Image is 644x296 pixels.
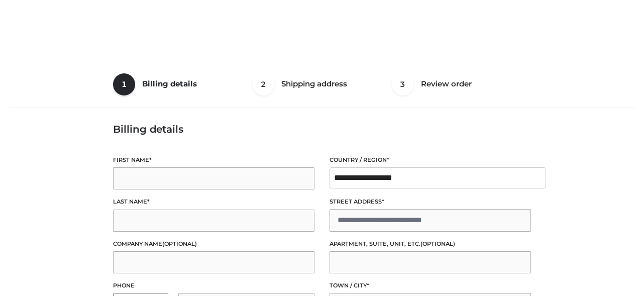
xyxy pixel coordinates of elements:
span: Shipping address [281,79,347,88]
span: 3 [392,73,414,95]
span: 2 [252,73,274,95]
label: Apartment, suite, unit, etc. [330,239,531,249]
label: Last name [113,197,314,207]
label: First name [113,155,314,165]
label: Country / Region [330,155,531,165]
span: Review order [421,79,472,88]
span: Billing details [142,79,197,88]
h3: Billing details [113,123,530,135]
label: Phone [113,281,314,290]
span: 1 [113,73,135,95]
label: Street address [330,197,531,207]
span: (optional) [162,240,197,247]
span: (optional) [420,240,455,247]
label: Company name [113,239,314,249]
label: Town / City [330,281,531,290]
